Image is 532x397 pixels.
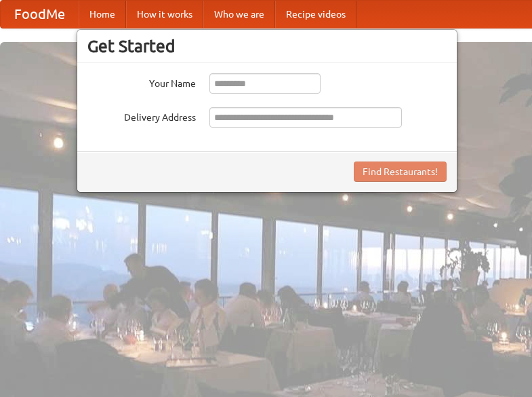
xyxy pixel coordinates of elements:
[87,107,196,124] label: Delivery Address
[87,36,447,56] h3: Get Started
[203,1,275,28] a: Who we are
[79,1,126,28] a: Home
[275,1,356,28] a: Recipe videos
[126,1,203,28] a: How it works
[87,73,196,90] label: Your Name
[1,1,79,28] a: FoodMe
[354,162,447,182] button: Find Restaurants!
